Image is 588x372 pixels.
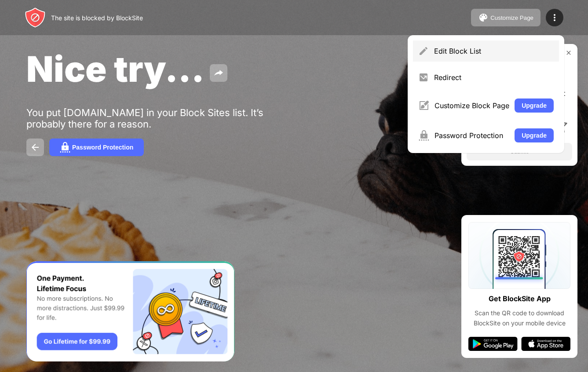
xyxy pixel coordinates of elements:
[489,292,551,305] div: Get BlockSite App
[30,142,40,153] img: back.svg
[26,47,205,90] span: Nice try...
[434,73,554,82] div: Redirect
[549,12,560,23] img: menu-icon.svg
[434,47,554,55] div: Edit Block List
[26,107,298,130] div: You put [DOMAIN_NAME] in your Block Sites list. It’s probably there for a reason.
[565,49,572,56] img: rate-us-close.svg
[418,100,429,111] img: menu-customize.svg
[478,12,489,23] img: pallet.svg
[471,9,541,26] button: Customize Page
[468,337,518,351] img: google-play.svg
[213,68,224,78] img: share.svg
[515,98,554,113] button: Upgrade
[26,261,234,362] iframe: Banner
[49,139,144,156] button: Password Protection
[435,101,509,110] div: Customize Block Page
[490,15,533,21] div: Customize Page
[72,144,133,151] div: Password Protection
[25,7,46,28] img: header-logo.svg
[418,46,429,56] img: menu-pencil.svg
[515,128,554,142] button: Upgrade
[468,222,570,289] img: qrcode.svg
[521,337,570,351] img: app-store.svg
[418,130,429,141] img: menu-password.svg
[51,14,143,22] div: The site is blocked by BlockSite
[468,308,570,328] div: Scan the QR code to download BlockSite on your mobile device
[418,72,429,83] img: menu-redirect.svg
[435,131,509,140] div: Password Protection
[60,142,70,153] img: password.svg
